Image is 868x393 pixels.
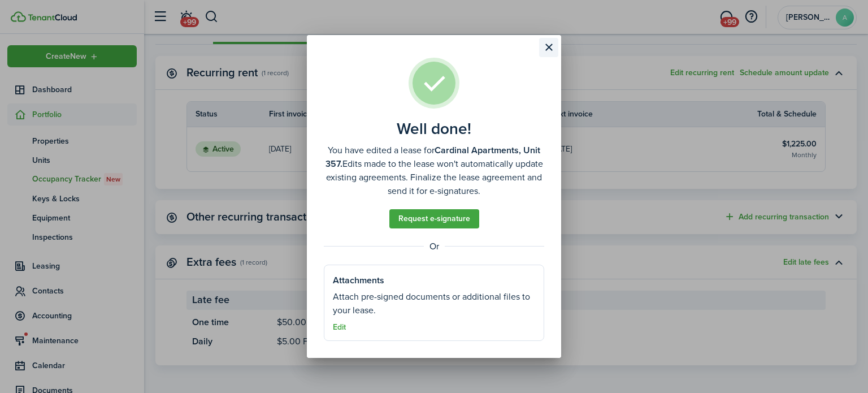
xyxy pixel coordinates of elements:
well-done-section-description: Attach pre-signed documents or additional files to your lease. [333,290,535,317]
button: Edit [333,323,346,332]
well-done-title: Well done! [397,120,471,138]
button: Close modal [539,38,558,57]
well-done-section-title: Attachments [333,274,384,287]
well-done-separator: Or [324,240,544,253]
well-done-description: You have edited a lease for Edits made to the lease won't automatically update existing agreement... [324,144,544,198]
a: Request e-signature [389,209,479,228]
b: Cardinal Apartments, Unit 357. [325,144,541,170]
